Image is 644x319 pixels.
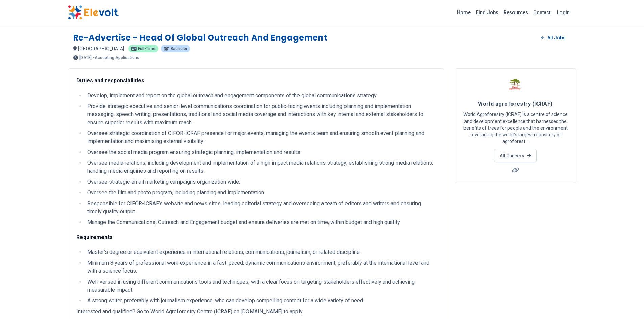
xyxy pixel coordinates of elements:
li: Master’s degree or equivalent experience in international relations, communications, journalism, ... [85,248,435,256]
span: Bachelor [171,47,187,51]
img: World agroforestry (ICRAF) [507,77,524,94]
li: Oversee media relations, including development and implementation of a high impact media relation... [85,159,435,175]
img: Elevolt [68,5,119,20]
a: Resources [501,7,531,18]
strong: Requirements [76,234,113,240]
strong: Duties and responsibilities [76,77,144,84]
li: A strong writer, preferably with journalism experience, who can develop compelling content for a ... [85,297,435,305]
span: [GEOGRAPHIC_DATA] [78,46,124,51]
li: Oversee the social media program ensuring strategic planning, implementation and results. [85,148,435,156]
li: Manage the Communications, Outreach and Engagement budget and ensure deliveries are met on time, ... [85,218,435,227]
a: Contact [531,7,553,18]
li: Responsible for CIFOR-ICRAF’s website and news sites, leading editorial strategy and overseeing a... [85,200,435,216]
li: Provide strategic executive and senior-level communications coordination for public-facing events... [85,102,435,127]
a: Home [454,7,473,18]
li: Develop, implement and report on the global outreach and engagement components of the global comm... [85,91,435,100]
p: - Accepting Applications [93,56,139,60]
h1: Re-Advertise - Head of Global Outreach and Engagement [73,32,328,43]
a: Login [553,6,574,19]
li: Well-versed in using different communications tools and techniques, with a clear focus on targeti... [85,278,435,294]
li: Oversee the film and photo program, including planning and implementation. [85,189,435,197]
iframe: Advertisement [455,191,576,286]
span: World agroforestry (ICRAF) [478,101,553,107]
a: Find Jobs [473,7,501,18]
span: [DATE] [79,56,92,60]
span: Full-time [138,47,156,51]
li: Oversee strategic email marketing campaigns organization wide. [85,178,435,186]
li: Minimum 8 years of professional work experience in a fast-paced, dynamic communications environme... [85,259,435,275]
li: Oversee strategic coordination of CIFOR-ICRAF presence for major events, managing the events team... [85,129,435,145]
a: All Jobs [536,33,571,43]
a: All Careers [494,149,537,162]
p: World Agroforestry (ICRAF) is a centre of science and development excellence that harnesses the b... [463,111,568,145]
p: Interested and qualified? Go to World Agroforestry Centre (ICRAF) on [DOMAIN_NAME] to apply [76,308,435,316]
